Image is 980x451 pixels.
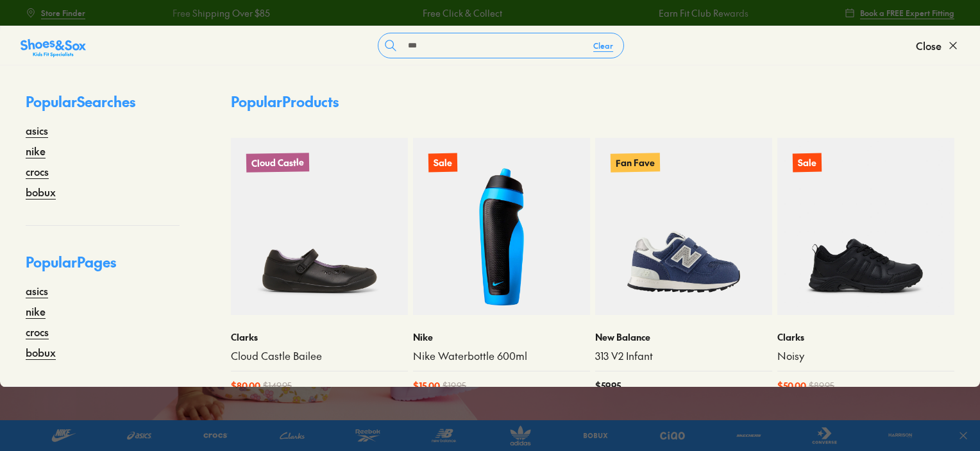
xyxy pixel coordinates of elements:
a: asics [26,283,48,298]
span: $ 80.00 [231,379,260,393]
a: Sale [777,138,954,315]
span: $ 50.00 [777,379,806,393]
a: Sale [413,138,590,315]
button: Close [916,31,959,60]
p: Popular Searches [26,91,180,123]
a: Free Shipping Over $85 [169,6,266,20]
a: Shoes &amp; Sox [21,35,86,56]
a: Store Finder [26,1,85,24]
a: Cloud Castle [231,138,408,315]
a: Fan Fave [595,138,772,315]
p: New Balance [595,330,772,344]
a: crocs [26,164,49,179]
a: bobux [26,184,56,200]
a: Cloud Castle Bailee [231,349,408,363]
a: Earn Fit Club Rewards [655,6,745,20]
p: Clarks [231,330,408,344]
span: $ 15.00 [413,379,440,393]
p: Sale [428,153,457,173]
span: Store Finder [41,7,85,19]
span: $ 89.95 [809,379,834,393]
p: Popular Pages [26,251,180,283]
a: Free Click & Collect [419,6,498,20]
a: Nike Waterbottle 600ml [413,349,590,363]
span: $ 149.95 [263,379,292,393]
span: $ 59.95 [595,379,621,393]
a: Noisy [777,349,954,363]
span: Book a FREE Expert Fitting [860,7,954,19]
a: asics [26,123,48,138]
p: Popular Products [231,91,339,112]
a: crocs [26,324,49,339]
p: Sale [793,153,822,173]
a: Book a FREE Expert Fitting [845,1,954,24]
span: $ 19.95 [443,379,466,393]
a: 313 V2 Infant [595,349,772,363]
p: Nike [413,330,590,344]
p: Fan Fave [611,153,660,172]
p: Cloud Castle [246,153,309,173]
button: Clear [583,34,623,57]
a: nike [26,303,46,319]
p: Clarks [777,330,954,344]
a: nike [26,143,46,158]
span: Close [916,38,942,53]
a: bobux [26,345,56,360]
img: SNS_Logo_Responsive.svg [21,38,86,58]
